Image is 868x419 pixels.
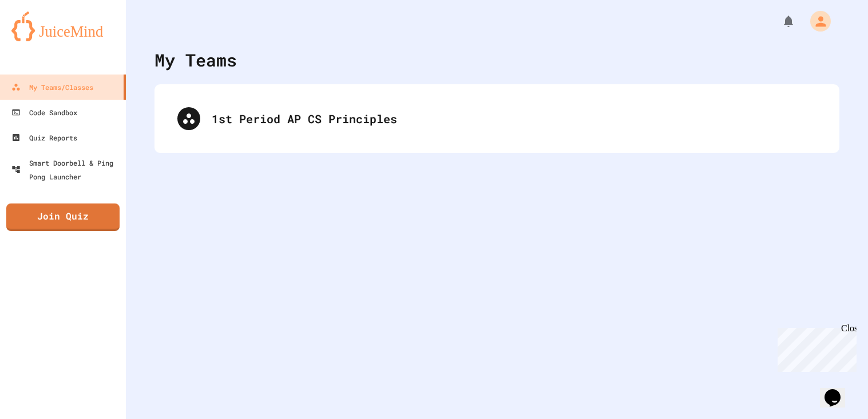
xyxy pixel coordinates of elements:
[154,47,237,73] div: My Teams
[11,80,93,94] div: My Teams/Classes
[166,96,828,142] div: 1st Period AP CS Principles
[11,11,114,41] img: logo-orange.svg
[11,131,77,144] div: Quiz Reports
[773,323,857,372] iframe: chat widget
[760,11,798,31] div: My Notifications
[212,110,817,127] div: 1st Period AP CS Principles
[820,373,857,408] iframe: chat widget
[798,8,834,34] div: My Account
[11,105,77,119] div: Code Sandbox
[6,203,120,231] a: Join Quiz
[11,156,121,183] div: Smart Doorbell & Ping Pong Launcher
[5,5,79,73] div: Chat with us now!Close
